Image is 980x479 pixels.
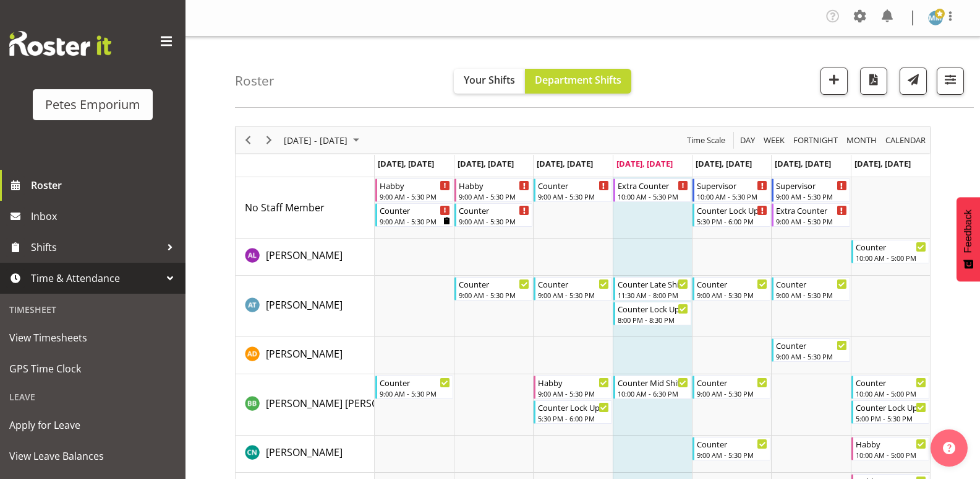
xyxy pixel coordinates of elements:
[697,290,767,300] div: 9:00 AM - 5:30 PM
[618,179,688,191] div: Extra Counter
[464,73,515,87] span: Your Shifts
[458,158,514,169] span: [DATE], [DATE]
[3,297,182,322] div: Timesheet
[856,401,926,413] div: Counter Lock Up
[454,277,532,301] div: Alex-Micheal Taniwha"s event - Counter Begin From Tuesday, September 2, 2025 at 9:00:00 AM GMT+12...
[697,437,767,450] div: Counter
[856,376,926,389] div: Counter
[697,204,767,216] div: Counter Lock Up
[3,322,182,353] a: View Timesheets
[538,179,608,191] div: Counter
[266,346,343,361] a: [PERSON_NAME]
[237,127,258,153] div: Previous
[538,191,608,201] div: 9:00 AM - 5:30 PM
[236,239,375,276] td: Abigail Lane resource
[538,389,608,398] div: 9:00 AM - 5:30 PM
[613,277,691,301] div: Alex-Micheal Taniwha"s event - Counter Late Shift Begin From Thursday, September 4, 2025 at 11:30...
[236,374,375,436] td: Beena Beena resource
[258,127,279,153] div: Next
[9,447,176,465] span: View Leave Balances
[613,178,691,202] div: No Staff Member"s event - Extra Counter Begin From Thursday, September 4, 2025 at 10:00:00 AM GMT...
[739,133,756,148] span: Day
[380,389,450,398] div: 9:00 AM - 5:30 PM
[686,133,726,148] span: Time Scale
[537,158,593,169] span: [DATE], [DATE]
[820,68,848,95] button: Add a new shift
[851,437,929,460] div: Christine Neville"s event - Habby Begin From Sunday, September 7, 2025 at 10:00:00 AM GMT+12:00 E...
[236,337,375,374] td: Amelia Denz resource
[266,396,422,411] a: [PERSON_NAME] [PERSON_NAME]
[245,200,325,215] a: No Staff Member
[266,445,343,460] a: [PERSON_NAME]
[375,178,453,202] div: No Staff Member"s event - Habby Begin From Monday, September 1, 2025 at 9:00:00 AM GMT+12:00 Ends...
[937,68,964,95] button: Filter Shifts
[45,95,140,114] div: Petes Emporium
[380,376,450,389] div: Counter
[3,384,182,410] div: Leave
[535,73,621,87] span: Department Shifts
[884,133,927,148] span: calendar
[851,240,929,263] div: Abigail Lane"s event - Counter Begin From Sunday, September 7, 2025 at 10:00:00 AM GMT+12:00 Ends...
[236,436,375,473] td: Christine Neville resource
[538,376,608,389] div: Habby
[613,376,691,399] div: Beena Beena"s event - Counter Mid Shift Begin From Thursday, September 4, 2025 at 10:00:00 AM GMT...
[245,201,325,214] span: No Staff Member
[613,302,691,325] div: Alex-Micheal Taniwha"s event - Counter Lock Up Begin From Thursday, September 4, 2025 at 8:00:00 ...
[856,253,926,263] div: 10:00 AM - 5:00 PM
[240,133,257,148] button: Previous
[943,442,955,454] img: help-xxl-2.png
[776,351,846,361] div: 9:00 AM - 5:30 PM
[375,203,453,227] div: No Staff Member"s event - Counter Begin From Monday, September 1, 2025 at 9:00:00 AM GMT+12:00 En...
[845,133,878,148] span: Month
[856,413,926,423] div: 5:00 PM - 5:30 PM
[860,68,887,95] button: Download a PDF of the roster according to the set date range.
[9,359,176,378] span: GPS Time Clock
[963,209,974,253] span: Feedback
[266,248,343,263] a: [PERSON_NAME]
[266,298,343,312] span: [PERSON_NAME]
[375,376,453,399] div: Beena Beena"s event - Counter Begin From Monday, September 1, 2025 at 9:00:00 AM GMT+12:00 Ends A...
[380,179,450,191] div: Habby
[928,11,943,25] img: mandy-mosley3858.jpg
[697,179,767,191] div: Supervisor
[692,437,770,460] div: Christine Neville"s event - Counter Begin From Friday, September 5, 2025 at 9:00:00 AM GMT+12:00 ...
[534,376,611,399] div: Beena Beena"s event - Habby Begin From Wednesday, September 3, 2025 at 9:00:00 AM GMT+12:00 Ends ...
[459,216,529,226] div: 9:00 AM - 5:30 PM
[762,133,787,148] button: Timeline Week
[9,31,111,56] img: Rosterit website logo
[618,302,688,315] div: Counter Lock Up
[856,450,926,460] div: 10:00 AM - 5:00 PM
[900,68,927,95] button: Send a list of all shifts for the selected filtered period to all rostered employees.
[261,133,278,148] button: Next
[31,176,179,195] span: Roster
[772,203,850,227] div: No Staff Member"s event - Extra Counter Begin From Saturday, September 6, 2025 at 9:00:00 AM GMT+...
[697,216,767,226] div: 5:30 PM - 6:00 PM
[31,207,179,226] span: Inbox
[266,297,343,312] a: [PERSON_NAME]
[618,389,688,398] div: 10:00 AM - 6:30 PM
[697,278,767,290] div: Counter
[854,158,911,169] span: [DATE], [DATE]
[957,197,980,281] button: Feedback - Show survey
[696,158,752,169] span: [DATE], [DATE]
[459,179,529,191] div: Habby
[856,240,926,253] div: Counter
[697,376,767,389] div: Counter
[525,69,631,94] button: Department Shifts
[776,278,846,290] div: Counter
[459,290,529,300] div: 9:00 AM - 5:30 PM
[692,178,770,202] div: No Staff Member"s event - Supervisor Begin From Friday, September 5, 2025 at 10:00:00 AM GMT+12:0...
[618,278,688,290] div: Counter Late Shift
[791,133,840,148] button: Fortnight
[772,277,850,301] div: Alex-Micheal Taniwha"s event - Counter Begin From Saturday, September 6, 2025 at 9:00:00 AM GMT+1...
[266,446,343,459] span: [PERSON_NAME]
[459,278,529,290] div: Counter
[454,178,532,202] div: No Staff Member"s event - Habby Begin From Tuesday, September 2, 2025 at 9:00:00 AM GMT+12:00 End...
[697,191,767,201] div: 10:00 AM - 5:30 PM
[884,133,928,148] button: Month
[845,133,879,148] button: Timeline Month
[534,178,611,202] div: No Staff Member"s event - Counter Begin From Wednesday, September 3, 2025 at 9:00:00 AM GMT+12:00...
[772,338,850,362] div: Amelia Denz"s event - Counter Begin From Saturday, September 6, 2025 at 9:00:00 AM GMT+12:00 Ends...
[9,328,176,347] span: View Timesheets
[459,204,529,216] div: Counter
